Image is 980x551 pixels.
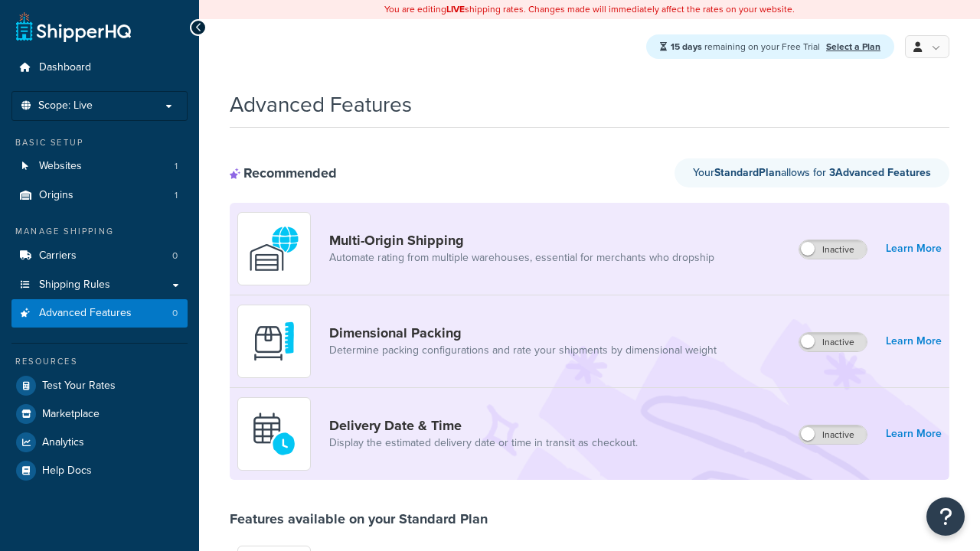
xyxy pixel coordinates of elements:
a: Dimensional Packing [329,324,717,341]
a: Multi-Origin Shipping [329,232,714,249]
li: Origins [11,181,188,210]
li: Carriers [11,242,188,270]
a: Websites1 [11,152,188,181]
a: Origins1 [11,181,188,210]
a: Determine packing configurations and rate your shipments by dimensional weight [329,343,717,358]
div: Manage Shipping [11,225,188,238]
span: Websites [39,160,82,173]
span: Shipping Rules [39,279,110,292]
h1: Advanced Features [230,90,412,119]
label: Inactive [799,425,867,444]
img: WatD5o0RtDAAAAAElFTkSuQmCC [247,222,301,275]
span: Advanced Features [39,307,132,320]
span: 0 [172,249,178,262]
a: Select a Plan [826,40,880,54]
li: Websites [11,152,188,181]
a: Shipping Rules [11,271,188,299]
a: Dashboard [11,54,188,82]
a: Analytics [11,429,188,456]
a: Test Your Rates [11,372,188,399]
strong: 3 Advanced Feature s [829,165,931,181]
strong: 15 days [671,40,702,54]
span: Test Your Rates [42,380,116,393]
div: Resources [11,355,188,368]
strong: Standard Plan [714,165,781,181]
span: 1 [175,189,178,202]
a: Help Docs [11,457,188,484]
a: Delivery Date & Time [329,417,638,434]
img: DTVBYsAAAAAASUVORK5CYII= [247,315,301,368]
span: Carriers [39,249,77,262]
a: Display the estimated delivery date or time in transit as checkout. [329,435,638,451]
a: Learn More [886,238,942,259]
a: Automate rating from multiple warehouses, essential for merchants who dropship [329,250,714,266]
div: Features available on your Standard Plan [230,510,488,527]
span: Scope: Live [38,99,93,112]
span: Your allows for [693,165,829,181]
label: Inactive [799,333,867,351]
span: 0 [172,307,178,320]
b: LIVE [446,2,465,16]
a: Advanced Features0 [11,299,188,328]
a: Learn More [886,423,942,445]
div: Basic Setup [11,136,188,149]
a: Marketplace [11,400,188,428]
span: remaining on your Free Trial [671,40,822,54]
a: Carriers0 [11,242,188,270]
span: Analytics [42,436,84,449]
span: Marketplace [42,408,100,421]
span: 1 [175,160,178,173]
img: gfkeb5ejjkALwAAAABJRU5ErkJggg== [247,407,301,461]
div: Recommended [230,165,337,181]
a: Learn More [886,331,942,352]
label: Inactive [799,240,867,259]
li: Advanced Features [11,299,188,328]
button: Open Resource Center [926,497,965,536]
span: Help Docs [42,465,92,478]
span: Origins [39,189,73,202]
span: Dashboard [39,61,91,74]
